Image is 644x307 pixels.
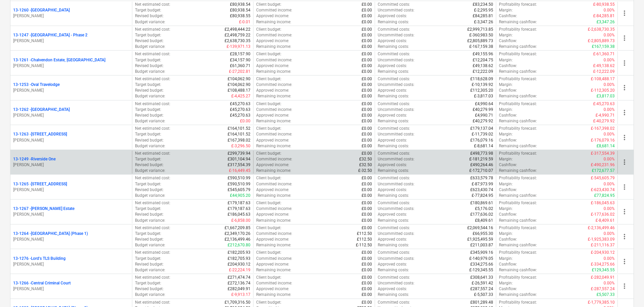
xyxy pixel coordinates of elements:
[256,93,291,99] p: Remaining income :
[378,126,410,131] p: Committed costs :
[620,109,629,117] span: more_vert
[13,262,129,267] p: [PERSON_NAME]
[362,57,372,63] p: £0.00
[13,212,129,217] p: [PERSON_NAME]
[499,2,537,7] p: Profitability forecast :
[135,88,164,93] p: Revised budget :
[256,131,292,137] p: Committed income :
[499,57,513,63] p: Margin :
[230,51,250,57] p: £28,157.90
[362,107,372,113] p: £0.00
[228,131,250,137] p: £164,101.52
[591,151,615,156] p: £-317,554.39
[135,113,164,118] p: Revised budget :
[256,113,289,118] p: Approved income :
[135,38,164,44] p: Revised budget :
[475,113,493,118] p: £4,990.71
[135,69,165,74] p: Budget variance :
[362,51,372,57] p: £0.00
[588,38,615,44] p: £-2,805,889.73
[620,208,629,216] span: more_vert
[610,275,644,307] iframe: Chat Widget
[378,181,414,187] p: Uncommitted costs :
[135,143,165,149] p: Budget variance :
[256,38,289,44] p: Approved income :
[135,137,164,143] p: Revised budget :
[469,156,493,162] p: £-181,219.59
[13,256,129,267] div: 13-1276 -Lord's TLS Building[PERSON_NAME]
[135,126,170,131] p: Net estimated cost :
[620,233,629,241] span: more_vert
[362,44,372,50] p: £0.00
[135,2,170,7] p: Net estimated cost :
[228,88,250,93] p: £108,488.17
[378,57,414,63] p: Uncommitted costs :
[499,27,537,32] p: Profitability forecast :
[256,27,281,32] p: Client budget :
[597,93,615,99] p: £3,817.03
[472,181,493,187] p: £-87,973.99
[499,137,517,143] p: Cashflow :
[469,32,493,38] p: £-360,983.50
[604,131,615,137] p: 0.00%
[591,88,615,93] p: £-112,305.20
[378,27,410,32] p: Committed costs :
[256,19,291,25] p: Remaining income :
[135,76,170,82] p: Net estimated cost :
[475,101,493,107] p: £4,990.64
[620,257,629,266] span: more_vert
[256,82,292,88] p: Committed income :
[227,44,250,50] p: £-139,971.13
[256,101,281,107] p: Client budget :
[13,7,129,19] div: 13-1260 -[GEOGRAPHIC_DATA][PERSON_NAME]
[499,162,517,168] p: Cashflow :
[362,93,372,99] p: £0.00
[473,2,493,7] p: £83,234.50
[620,133,629,142] span: more_vert
[499,69,537,74] p: Remaining cashflow :
[13,107,70,113] p: 13-1262 - [GEOGRAPHIC_DATA]
[256,69,291,74] p: Remaining income :
[256,193,291,198] p: Remaining income :
[378,93,409,99] p: Remaining costs :
[13,113,129,118] p: [PERSON_NAME]
[239,19,250,25] p: £-0.01
[620,84,629,92] span: more_vert
[13,57,105,63] p: 13-1261 - Chalvendon Estate, [GEOGRAPHIC_DATA]
[13,131,129,143] div: 13-1263 -[STREET_ADDRESS][PERSON_NAME]
[229,69,250,74] p: £-27,202.81
[473,13,493,19] p: £84,285.81
[230,2,250,7] p: £80,938.54
[378,107,414,113] p: Uncommitted costs :
[362,2,372,7] p: £0.00
[378,69,409,74] p: Remaining costs :
[593,69,615,74] p: £-12,222.09
[13,107,129,118] div: 13-1262 -[GEOGRAPHIC_DATA][PERSON_NAME]
[225,38,250,44] p: £2,638,730.35
[499,126,537,131] p: Profitability forecast :
[499,51,537,57] p: Profitability forecast :
[378,131,414,137] p: Uncommitted costs :
[13,38,129,44] p: [PERSON_NAME]
[225,32,250,38] p: £2,498,759.22
[473,57,493,63] p: £12,204.75
[596,113,615,118] p: £-4,990.71
[230,107,250,113] p: £45,270.63
[378,63,407,69] p: Approved costs :
[620,183,629,191] span: more_vert
[135,51,170,57] p: Net estimated cost :
[13,206,129,217] div: 13-1267 -[PERSON_NAME] Estate[PERSON_NAME]
[620,59,629,67] span: more_vert
[474,93,493,99] p: £-3,817.03
[362,19,372,25] p: £0.00
[256,107,292,113] p: Committed income :
[378,82,414,88] p: Uncommitted costs :
[467,27,493,32] p: £2,999,713.85
[13,231,129,242] div: 13-1264 -[GEOGRAPHIC_DATA] (Phase 1)[PERSON_NAME]
[499,151,537,156] p: Profitability forecast :
[256,175,281,181] p: Client budget :
[362,187,372,193] p: £0.00
[620,9,629,17] span: more_vert
[593,63,615,69] p: £-49,138.62
[13,131,67,137] p: 13-1263 - [STREET_ADDRESS]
